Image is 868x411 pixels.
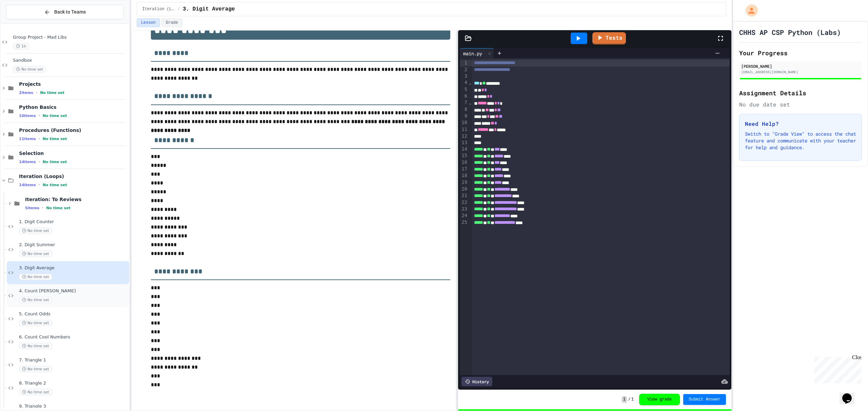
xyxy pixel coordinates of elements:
[19,137,36,141] span: 11 items
[6,5,124,19] button: Back to Teams
[19,297,52,303] span: No time set
[42,205,43,211] span: •
[460,79,468,86] div: 4
[43,137,67,141] span: No time set
[461,377,492,386] div: History
[739,88,862,98] h2: Assignment Details
[25,206,39,210] span: 5 items
[460,99,468,106] div: 7
[39,159,40,164] span: •
[19,173,128,179] span: Iteration (Loops)
[25,196,128,202] span: Iteration: To Reviews
[460,199,468,206] div: 22
[36,90,37,95] span: •
[840,384,861,404] iframe: chat widget
[19,127,128,133] span: Procedures (Functions)
[460,119,468,126] div: 10
[19,91,33,95] span: 2 items
[745,131,856,151] p: Switch to "Grade View" to access the chat feature and communicate with your teacher for help and ...
[46,206,71,210] span: No time set
[142,6,175,12] span: Iteration (Loops)
[13,35,128,40] span: Group Project - Mad Libs
[19,219,128,225] span: 1. Digit Counter
[19,228,52,234] span: No time set
[183,5,235,13] span: 3. Digit Average
[460,159,468,166] div: 16
[628,397,631,402] span: /
[19,114,36,118] span: 10 items
[741,70,860,75] div: [EMAIL_ADDRESS][DOMAIN_NAME]
[460,166,468,173] div: 17
[43,160,67,164] span: No time set
[19,311,128,317] span: 5. Count Odds
[460,133,468,139] div: 12
[19,404,128,409] span: 9. Triangle 3
[460,146,468,153] div: 14
[460,192,468,199] div: 21
[19,357,128,363] span: 7. Triangle 1
[460,212,468,219] div: 24
[460,93,468,100] div: 6
[161,18,182,27] button: Grade
[19,160,36,164] span: 14 items
[39,113,40,118] span: •
[460,152,468,159] div: 15
[460,113,468,120] div: 9
[19,380,128,386] span: 8. Triangle 2
[39,136,40,141] span: •
[460,106,468,113] div: 8
[137,18,160,27] button: Lesson
[683,394,726,405] button: Submit Answer
[738,3,759,18] div: My Account
[19,320,52,326] span: No time set
[54,8,86,16] span: Back to Teams
[745,120,856,128] h3: Need Help?
[631,397,634,402] span: 1
[460,48,494,58] div: main.py
[460,139,468,146] div: 13
[460,86,468,93] div: 5
[40,91,64,95] span: No time set
[460,73,468,79] div: 3
[19,81,128,87] span: Projects
[39,182,40,188] span: •
[622,396,627,403] span: 1
[3,3,47,43] div: Chat with us now!Close
[19,274,52,280] span: No time set
[460,60,468,66] div: 1
[19,366,52,372] span: No time set
[689,397,721,402] span: Submit Answer
[739,100,862,109] div: No due date set
[741,63,860,69] div: [PERSON_NAME]
[13,66,46,73] span: No time set
[19,389,52,395] span: No time set
[460,50,486,57] div: main.py
[19,288,128,294] span: 4. Count [PERSON_NAME]
[43,114,67,118] span: No time set
[460,186,468,193] div: 20
[468,100,472,105] span: Fold line
[468,80,472,85] span: Fold line
[460,172,468,179] div: 18
[460,219,468,226] div: 25
[812,354,861,383] iframe: chat widget
[19,150,128,156] span: Selection
[19,265,128,271] span: 3. Digit Average
[13,43,29,50] span: 1h
[178,6,180,12] span: /
[19,251,52,257] span: No time set
[460,206,468,213] div: 23
[19,242,128,248] span: 2. Digit Summer
[460,66,468,73] div: 2
[19,183,36,187] span: 14 items
[739,48,862,58] h2: Your Progress
[460,126,468,133] div: 11
[19,104,128,110] span: Python Basics
[739,27,841,37] h1: CHHS AP CSP Python (Labs)
[19,334,128,340] span: 6. Count Cool Numbers
[13,58,128,63] span: Sandbox
[639,394,680,405] button: View grade
[43,183,67,187] span: No time set
[592,32,626,44] a: Tests
[19,343,52,349] span: No time set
